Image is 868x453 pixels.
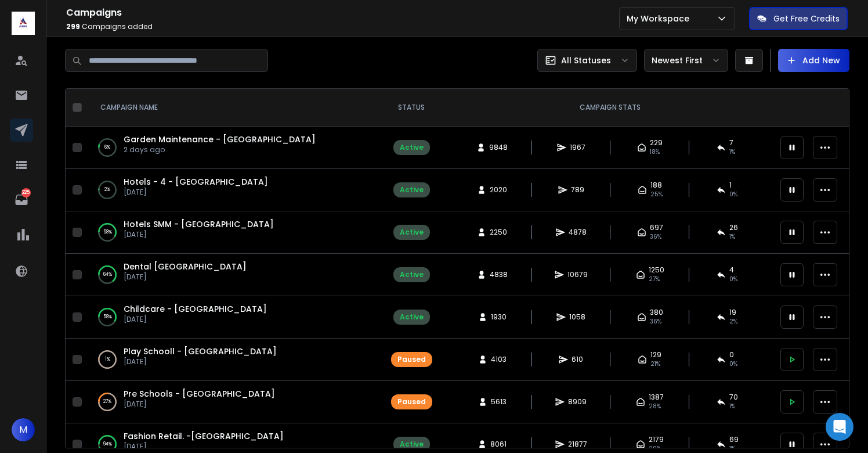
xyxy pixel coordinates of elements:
p: My Workspace [627,13,694,24]
span: 1930 [491,312,507,322]
button: M [12,418,35,441]
th: CAMPAIGN STATS [446,89,773,127]
p: [DATE] [124,315,267,324]
div: Open Intercom Messenger [826,413,853,441]
span: 380 [650,308,663,317]
img: logo [12,12,35,35]
p: 2 days ago [124,145,316,154]
p: Campaigns added [66,22,619,31]
button: Newest First [644,49,728,72]
p: [DATE] [124,400,275,409]
p: [DATE] [124,188,268,197]
a: Childcare - [GEOGRAPHIC_DATA] [124,303,267,315]
span: 1 % [729,232,735,242]
p: [DATE] [124,272,247,282]
span: 69 [729,435,739,444]
th: STATUS [377,89,446,127]
div: Active [400,312,424,322]
p: 64 % [103,269,112,281]
span: 18 % [650,148,660,157]
span: 8909 [568,397,587,407]
span: 0 [729,350,734,359]
div: Active [400,228,424,237]
a: Hotels - 4 - [GEOGRAPHIC_DATA] [124,176,268,188]
span: 1 [729,181,732,190]
a: Fashion Retail. -[GEOGRAPHIC_DATA] [124,430,284,442]
a: Play Schooll - [GEOGRAPHIC_DATA] [124,346,277,357]
th: CAMPAIGN NAME [86,89,377,127]
span: 2250 [490,228,507,237]
a: Pre Schools - [GEOGRAPHIC_DATA] [124,388,275,400]
p: 2 % [104,184,110,196]
span: 10679 [567,270,588,279]
p: [DATE] [124,230,274,239]
span: 4103 [491,355,507,364]
span: 0 % [729,359,737,369]
span: 9848 [489,143,508,152]
div: Active [400,143,424,152]
p: 58 % [103,311,112,323]
span: 21877 [568,440,587,449]
p: All Statuses [561,55,611,66]
span: 1 % [729,402,735,411]
td: 64%Dental [GEOGRAPHIC_DATA][DATE] [86,254,377,296]
span: 4878 [569,228,587,237]
span: 28 % [649,402,661,411]
span: 188 [650,181,662,190]
p: [DATE] [124,442,284,451]
span: 1250 [649,265,664,275]
span: 2 % [729,317,737,326]
span: 1967 [570,143,585,152]
span: 697 [650,223,663,232]
span: 299 [66,21,80,31]
a: Hotels SMM - [GEOGRAPHIC_DATA] [124,218,274,230]
span: 789 [571,185,584,195]
span: 36 % [650,317,661,326]
div: Active [400,270,424,279]
span: 129 [650,350,661,359]
span: 1058 [569,312,585,322]
p: 27 % [103,396,111,408]
span: 21 % [650,359,660,369]
span: 25 % [650,190,663,199]
span: 5613 [491,397,507,407]
a: 225 [10,188,33,211]
span: 4838 [490,270,508,279]
div: Active [400,440,424,449]
span: 8061 [490,440,507,449]
a: Dental [GEOGRAPHIC_DATA] [124,261,247,272]
span: 2179 [649,435,664,444]
div: Active [400,185,424,195]
span: 26 [729,223,738,232]
span: 610 [572,355,583,364]
p: [DATE] [124,357,277,366]
div: Paused [397,397,426,407]
td: 27%Pre Schools - [GEOGRAPHIC_DATA][DATE] [86,381,377,423]
span: 27 % [649,275,660,284]
span: 1 % [729,148,735,157]
p: 6 % [104,142,110,153]
span: 0 % [729,190,737,199]
td: 6%Garden Maintenance - [GEOGRAPHIC_DATA]2 days ago [86,127,377,169]
div: Paused [397,355,426,364]
span: 1387 [649,393,664,402]
p: Get Free Credits [773,13,840,24]
h1: Campaigns [66,6,619,20]
span: 36 % [650,232,661,242]
span: 7 [729,138,733,148]
span: 4 [729,265,734,275]
td: 58%Childcare - [GEOGRAPHIC_DATA][DATE] [86,296,377,339]
p: 225 [21,188,31,197]
p: 94 % [103,438,112,450]
span: 70 [729,393,738,402]
td: 58%Hotels SMM - [GEOGRAPHIC_DATA][DATE] [86,211,377,254]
